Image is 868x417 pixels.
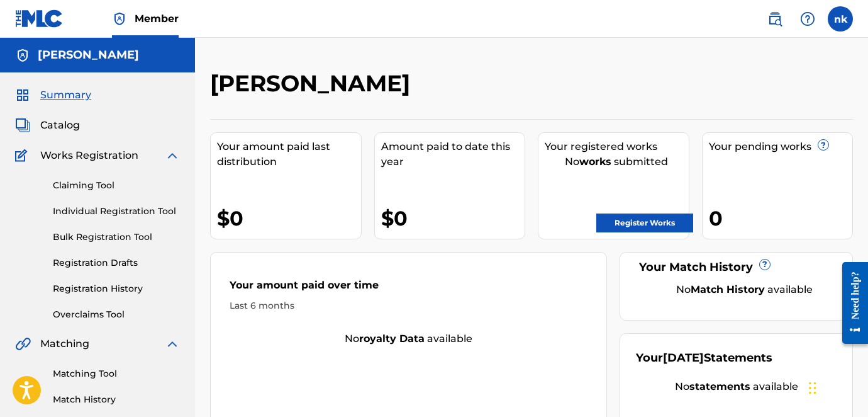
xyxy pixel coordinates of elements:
a: Matching Tool [53,367,180,380]
img: search [767,11,782,26]
img: MLC Logo [15,9,64,28]
img: Summary [15,88,30,103]
img: Catalog [15,118,30,133]
img: Top Rightsholder [112,11,127,26]
strong: statements [689,380,750,392]
a: Registration History [53,282,180,295]
span: Matching [40,336,89,351]
div: Your amount paid over time [230,278,587,299]
img: Matching [15,336,31,351]
h5: nasir knox [38,48,139,62]
a: Overclaims Tool [53,308,180,321]
img: help [800,11,815,26]
div: No available [636,379,837,394]
iframe: Resource Center [833,252,868,353]
div: Your Statements [636,350,772,367]
span: Works Registration [40,148,138,163]
div: $0 [381,204,525,232]
img: expand [165,336,180,351]
div: Your registered works [545,139,689,154]
a: Bulk Registration Tool [53,231,180,244]
span: Member [135,11,179,26]
div: Amount paid to date this year [381,139,525,169]
div: Help [795,6,820,31]
a: SummarySummary [15,88,91,103]
strong: Match History [691,283,765,295]
a: Register Works [596,214,693,232]
span: ? [818,140,828,150]
div: No available [652,282,837,297]
a: Individual Registration Tool [53,205,180,218]
div: Last 6 months [230,299,587,312]
strong: royalty data [359,333,425,345]
span: Catalog [40,118,80,133]
div: Drag [809,369,816,407]
a: CatalogCatalog [15,118,80,133]
span: ? [760,260,770,270]
img: Accounts [15,48,30,63]
span: Summary [40,88,91,103]
div: Your amount paid last distribution [217,139,361,169]
a: Registration Drafts [53,256,180,270]
div: $0 [217,204,361,232]
iframe: Chat Widget [805,357,868,417]
div: Your Match History [636,259,837,276]
img: expand [165,148,180,163]
span: [DATE] [663,351,704,365]
a: Match History [53,393,180,406]
div: No submitted [545,154,689,169]
h2: [PERSON_NAME] [210,69,416,98]
div: User Menu [828,6,853,31]
div: Your pending works [709,139,853,154]
a: Claiming Tool [53,179,180,192]
div: No available [211,331,606,346]
div: 0 [709,204,853,232]
a: Public Search [762,6,787,31]
img: Works Registration [15,148,31,163]
strong: works [579,156,611,168]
